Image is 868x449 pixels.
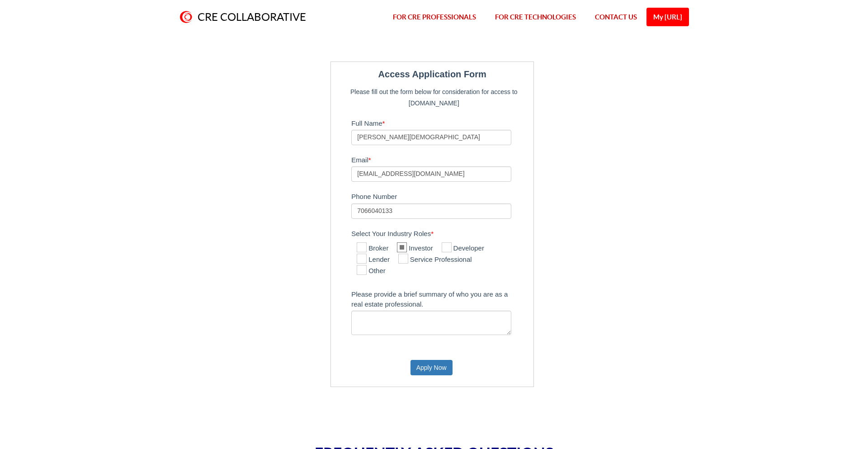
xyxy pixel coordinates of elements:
[646,8,689,26] a: My [URL]
[335,66,529,82] legend: Access Application Form
[351,226,529,240] label: Select Your Industry Roles
[398,255,472,265] label: Service Professional
[357,266,386,277] label: Other
[347,86,521,108] p: Please fill out the form below for consideration for access to [DOMAIN_NAME]
[357,243,388,254] label: Broker
[442,243,484,254] label: Developer
[351,152,529,166] label: Email
[357,255,390,265] label: Lender
[351,189,529,203] label: Phone Number
[351,115,529,130] label: Full Name
[397,243,433,254] label: Investor
[410,360,453,375] button: Apply Now
[351,286,529,311] label: Please provide a brief summary of who you are as a real estate professional.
